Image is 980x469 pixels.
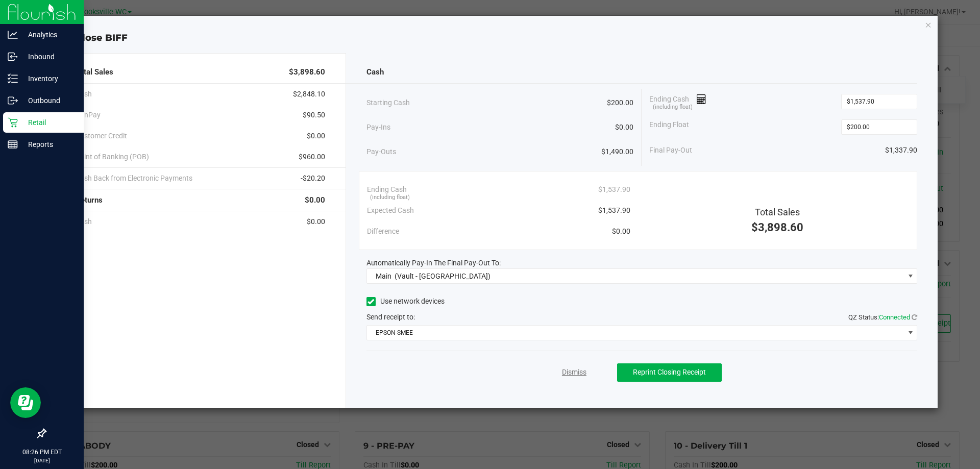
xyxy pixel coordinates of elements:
span: (Vault - [GEOGRAPHIC_DATA]) [395,272,491,280]
span: CanPay [76,110,101,120]
span: $1,537.90 [598,184,630,195]
span: Total Sales [755,207,800,217]
span: $0.00 [307,131,325,141]
span: Connected [879,313,910,321]
div: Returns [76,189,325,211]
span: $3,898.60 [751,221,803,234]
span: EPSON-SMEE [367,326,904,340]
span: Pay-Outs [366,146,396,157]
span: Customer Credit [76,131,127,141]
inline-svg: Analytics [8,30,18,40]
span: $1,337.90 [885,145,917,156]
a: Dismiss [562,367,586,378]
span: Main [376,272,391,280]
inline-svg: Reports [8,139,18,150]
span: (including float) [653,103,693,112]
span: $3,898.60 [289,66,325,78]
span: Send receipt to: [366,313,415,321]
span: $960.00 [299,152,325,162]
span: $90.50 [303,110,325,120]
span: $1,490.00 [601,146,633,157]
label: Use network devices [366,296,445,307]
span: QZ Status: [848,313,917,321]
p: Retail [18,116,79,129]
span: Difference [367,226,399,237]
inline-svg: Inbound [8,52,18,62]
inline-svg: Outbound [8,95,18,106]
span: Cash [366,66,384,78]
p: Analytics [18,29,79,41]
span: -$20.20 [301,173,325,184]
inline-svg: Inventory [8,73,18,84]
div: Close BIFF [50,31,938,45]
inline-svg: Retail [8,117,18,128]
span: Final Pay-Out [649,145,692,156]
span: $0.00 [307,216,325,227]
span: Automatically Pay-In The Final Pay-Out To: [366,259,501,267]
span: Cash Back from Electronic Payments [76,173,192,184]
span: $0.00 [305,194,325,206]
iframe: Resource center [10,387,41,418]
button: Reprint Closing Receipt [617,363,722,382]
p: [DATE] [5,457,79,464]
p: 08:26 PM EDT [5,448,79,457]
span: Reprint Closing Receipt [633,368,706,376]
span: Ending Cash [367,184,407,195]
span: $2,848.10 [293,89,325,100]
span: $0.00 [615,122,633,133]
span: Expected Cash [367,205,414,216]
p: Inventory [18,72,79,85]
span: Ending Float [649,119,689,135]
span: (including float) [370,193,410,202]
span: Total Sales [76,66,113,78]
span: Pay-Ins [366,122,390,133]
span: Point of Banking (POB) [76,152,149,162]
span: $1,537.90 [598,205,630,216]
p: Inbound [18,51,79,63]
p: Outbound [18,94,79,107]
span: $0.00 [612,226,630,237]
span: Starting Cash [366,97,410,108]
p: Reports [18,138,79,151]
span: Ending Cash [649,94,706,109]
span: $200.00 [607,97,633,108]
